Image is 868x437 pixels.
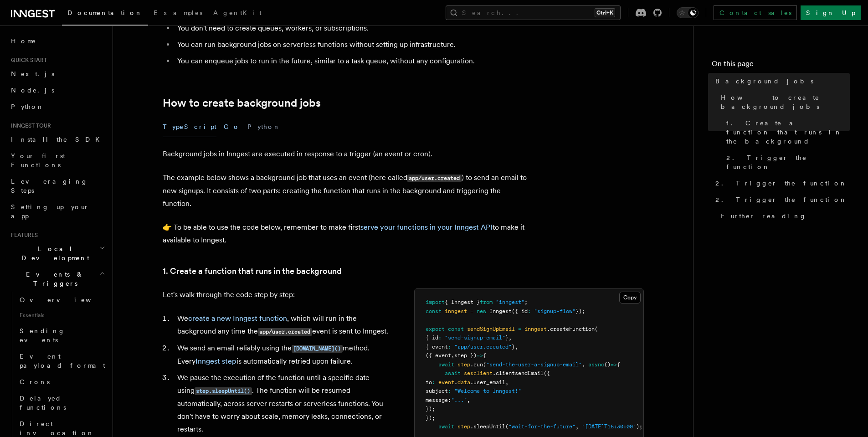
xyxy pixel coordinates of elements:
span: .sleepUntil [470,423,505,430]
span: Leveraging Steps [11,178,88,194]
span: "app/user.created" [454,344,512,350]
li: We send an email reliably using the method. Every is automatically retried upon failure. [175,342,392,368]
span: : [448,388,451,394]
a: Overview [16,292,107,308]
a: Contact sales [714,5,797,20]
span: Essentials [16,308,107,323]
span: = [518,326,521,332]
span: step }) [454,352,477,359]
span: data [457,379,470,386]
span: async [588,361,604,368]
a: Home [7,33,107,49]
button: Python [247,117,281,137]
span: message: [426,397,451,403]
a: step.sleepUntil() [195,386,252,395]
a: Documentation [62,3,148,26]
span: Python [11,103,44,110]
a: AgentKit [208,3,267,25]
span: 2. Trigger the function [715,195,847,204]
span: .user_email [470,379,505,386]
span: { event [426,344,448,350]
kbd: Ctrl+K [595,8,615,17]
span: ; [524,299,528,305]
span: ( [505,423,508,430]
a: 1. Create a function that runs in the background [163,265,342,278]
span: : [432,379,435,386]
span: . [454,379,457,386]
span: Install the SDK [11,136,105,143]
span: "wait-for-the-future" [508,423,575,430]
a: Next.js [7,66,107,82]
button: Local Development [7,241,107,266]
span: { [483,352,486,359]
a: Sending events [16,323,107,348]
span: Background jobs [715,77,813,86]
span: await [438,361,454,368]
span: , [451,352,454,359]
button: Toggle dark mode [677,7,699,18]
span: Node.js [11,87,54,94]
span: ); [636,423,642,430]
span: { [617,361,620,368]
span: from [480,299,493,305]
a: [DOMAIN_NAME]() [292,344,343,352]
a: 2. Trigger the function [723,149,850,175]
a: How to create background jobs [163,97,321,109]
button: Search...Ctrl+K [446,5,621,20]
span: subject [426,388,448,394]
a: Node.js [7,82,107,98]
span: Documentation [67,9,143,16]
span: export [426,326,445,332]
span: = [470,308,473,314]
span: 2. Trigger the function [715,179,847,188]
span: Direct invocation [20,420,94,437]
a: Crons [16,374,107,390]
span: () [604,361,611,368]
code: [DOMAIN_NAME]() [292,345,343,353]
span: .clientsendEmail [493,370,544,376]
span: Setting up your app [11,203,89,220]
p: Let's walk through the code step by step: [163,288,392,301]
span: Local Development [7,244,99,262]
a: 2. Trigger the function [712,175,850,191]
span: step [457,423,470,430]
span: step [457,361,470,368]
a: Python [7,98,107,115]
span: sesclient [464,370,493,376]
span: .run [470,361,483,368]
button: Go [224,117,240,137]
span: "Welcome to Inngest!" [454,388,521,394]
span: => [611,361,617,368]
a: Inngest step [195,357,236,365]
li: We pause the execution of the function until a specific date using . The function will be resumed... [175,371,392,436]
li: We , which will run in the background any time the event is sent to Inngest. [175,312,392,338]
span: ( [483,361,486,368]
a: Install the SDK [7,131,107,148]
span: Home [11,36,36,46]
li: You can run background jobs on serverless functions without setting up infrastructure. [175,38,527,51]
span: "..." [451,397,467,403]
span: inngest [445,308,467,314]
span: const [426,308,442,314]
span: } [505,334,508,341]
span: Sending events [20,327,65,344]
p: The example below shows a background job that uses an event (here called ) to send an email to ne... [163,171,527,210]
li: You can enqueue jobs to run in the future, similar to a task queue, without any configuration. [175,55,527,67]
a: How to create background jobs [717,89,850,115]
span: "inngest" [496,299,524,305]
span: "send-the-user-a-signup-email" [486,361,582,368]
button: Copy [619,292,641,303]
a: Your first Functions [7,148,107,173]
span: } [512,344,515,350]
span: Further reading [721,211,806,221]
span: const [448,326,464,332]
a: Sign Up [801,5,861,20]
span: "[DATE]T16:30:00" [582,423,636,430]
span: }); [426,406,435,412]
span: sendSignUpEmail [467,326,515,332]
span: Crons [20,378,50,386]
span: to [426,379,432,386]
span: new [477,308,486,314]
a: Delayed functions [16,390,107,416]
span: .createFunction [547,326,595,332]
